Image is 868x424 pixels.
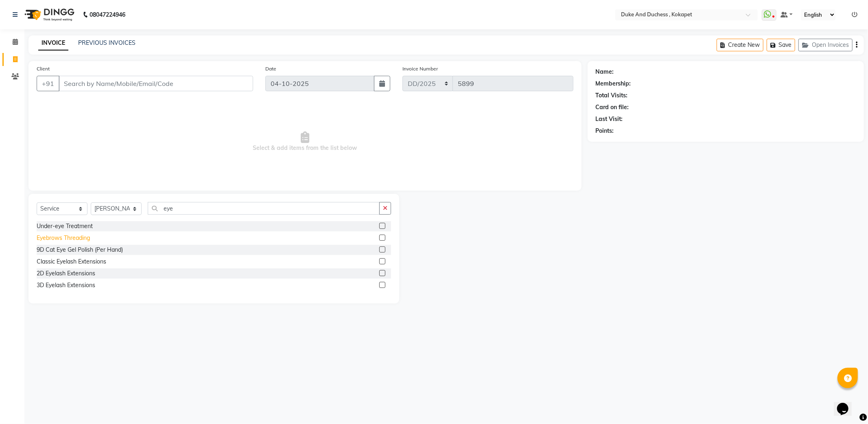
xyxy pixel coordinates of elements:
[265,65,276,72] label: Date
[37,281,95,290] div: 3D Eyelash Extensions
[717,39,763,51] button: Create New
[37,257,106,266] div: Classic Eyelash Extensions
[148,202,380,215] input: Search or Scan
[59,76,253,91] input: Search by Name/Mobile/Email/Code
[767,39,795,51] button: Save
[21,3,77,26] img: logo
[37,246,123,254] div: 9D Cat Eye Gel Polish (Per Hand)
[37,76,59,91] button: +91
[596,127,614,135] div: Points:
[37,234,90,242] div: Eyebrows Threading
[38,36,68,51] a: INVOICE
[37,101,573,182] span: Select & add items from the list below
[596,79,631,88] div: Membership:
[37,269,95,278] div: 2D Eyelash Extensions
[37,222,93,231] div: Under-eye Treatment
[596,115,623,123] div: Last Visit:
[596,103,629,112] div: Card on file:
[37,65,50,72] label: Client
[596,68,614,76] div: Name:
[596,91,628,100] div: Total Visits:
[402,65,438,72] label: Invoice Number
[798,39,853,51] button: Open Invoices
[90,3,125,26] b: 08047224946
[78,39,136,46] a: PREVIOUS INVOICES
[834,391,860,416] iframe: chat widget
